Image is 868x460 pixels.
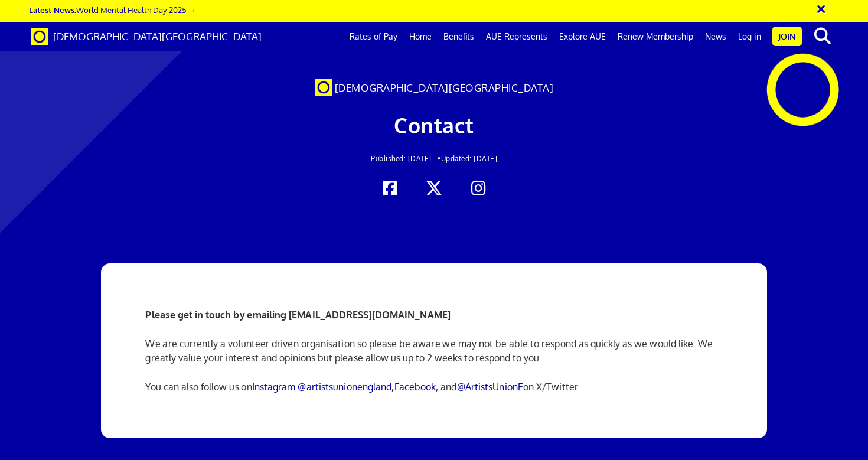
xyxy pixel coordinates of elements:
[457,381,523,393] a: @ArtistsUnionE
[394,112,474,138] span: Contact
[22,22,270,51] a: Brand [DEMOGRAPHIC_DATA][GEOGRAPHIC_DATA]
[252,381,392,393] a: Instagram @artistsunionengland
[145,337,722,365] p: We are currently a volunteer driven organisation so please be aware we may not be able to respond...
[612,22,699,51] a: Renew Membership
[335,81,554,94] span: [DEMOGRAPHIC_DATA][GEOGRAPHIC_DATA]
[438,22,480,51] a: Benefits
[403,22,438,51] a: Home
[480,22,553,51] a: AUE Represents
[29,5,76,15] strong: Latest News:
[145,380,722,394] p: You can also follow us on , , and on X/Twitter
[699,22,732,51] a: News
[145,309,451,321] strong: Please get in touch by emailing [EMAIL_ADDRESS][DOMAIN_NAME]
[29,5,196,15] a: Latest News:World Mental Health Day 2025 →
[371,154,441,163] span: Published: [DATE] •
[804,24,840,48] button: search
[772,27,802,46] a: Join
[394,381,436,393] a: Facebook
[553,22,612,51] a: Explore AUE
[53,30,262,43] span: [DEMOGRAPHIC_DATA][GEOGRAPHIC_DATA]
[344,22,403,51] a: Rates of Pay
[732,22,767,51] a: Log in
[168,155,700,162] h2: Updated: [DATE]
